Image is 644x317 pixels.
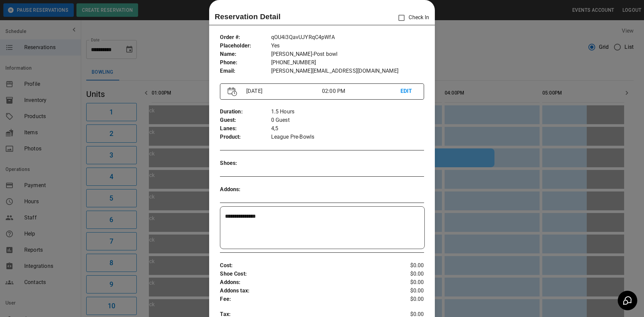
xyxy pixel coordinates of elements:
[215,11,281,22] p: Reservation Detail
[271,116,424,125] p: 0 Guest
[220,287,390,295] p: Addons tax :
[271,67,424,75] p: [PERSON_NAME][EMAIL_ADDRESS][DOMAIN_NAME]
[220,33,271,42] p: Order # :
[390,278,424,287] p: $0.00
[228,87,237,96] img: Vector
[220,50,271,59] p: Name :
[271,50,424,59] p: [PERSON_NAME]-Post bowl
[271,59,424,67] p: [PHONE_NUMBER]
[220,261,390,270] p: Cost :
[220,278,390,287] p: Addons :
[322,87,400,95] p: 02:00 PM
[271,125,424,133] p: 4,5
[271,42,424,50] p: Yes
[390,270,424,278] p: $0.00
[244,87,322,95] p: [DATE]
[271,108,424,116] p: 1.5 Hours
[220,116,271,125] p: Guest :
[220,59,271,67] p: Phone :
[220,270,390,278] p: Shoe Cost :
[390,261,424,270] p: $0.00
[390,287,424,295] p: $0.00
[220,125,271,133] p: Lanes :
[220,108,271,116] p: Duration :
[400,87,416,96] p: EDIT
[220,133,271,141] p: Product :
[220,185,271,194] p: Addons :
[220,295,390,304] p: Fee :
[271,33,424,42] p: qOU4i3QavUJYRqC4pWfA
[220,159,271,168] p: Shoes :
[271,133,424,141] p: League Pre-Bowls
[220,67,271,75] p: Email :
[394,11,429,25] p: Check In
[390,295,424,304] p: $0.00
[220,42,271,50] p: Placeholder :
